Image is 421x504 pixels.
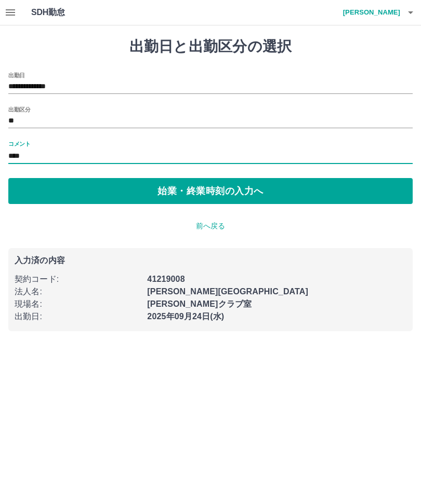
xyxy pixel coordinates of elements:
[147,299,252,308] b: [PERSON_NAME]クラブ室
[147,275,185,283] b: 41219008
[15,285,141,298] p: 法人名 :
[15,298,141,310] p: 現場名 :
[147,312,224,321] b: 2025年09月24日(水)
[147,287,308,296] b: [PERSON_NAME][GEOGRAPHIC_DATA]
[8,38,413,56] h1: 出勤日と出勤区分の選択
[8,71,25,79] label: 出勤日
[8,105,30,113] label: 出勤区分
[15,273,141,285] p: 契約コード :
[8,140,30,147] label: コメント
[8,221,413,231] p: 前へ戻る
[15,310,141,323] p: 出勤日 :
[15,256,406,265] p: 入力済の内容
[8,178,413,204] button: 始業・終業時刻の入力へ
